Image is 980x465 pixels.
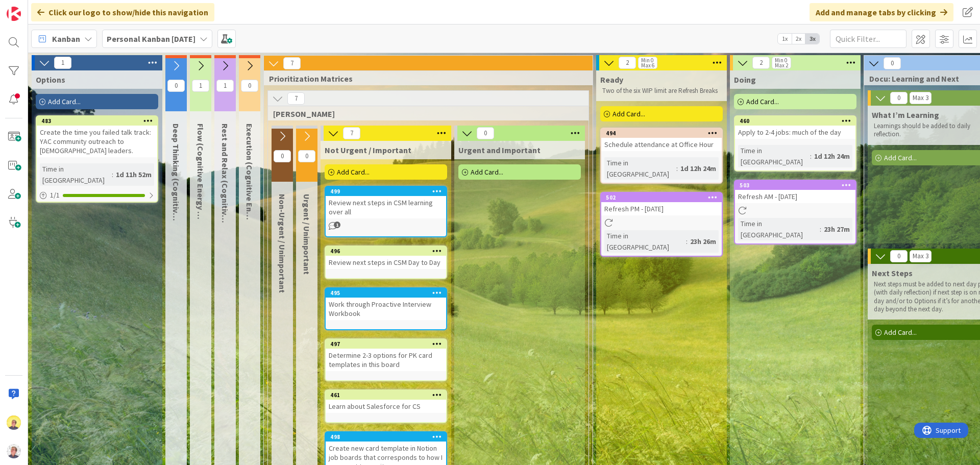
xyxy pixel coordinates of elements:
[330,340,446,348] div: 497
[812,151,852,162] div: 1d 12h 24m
[604,230,686,253] div: Time in [GEOGRAPHIC_DATA]
[40,163,112,186] div: Time in [GEOGRAPHIC_DATA]
[334,222,340,228] span: 1
[872,110,939,120] span: What I’m Learning
[330,248,446,255] div: 496
[600,192,723,257] a: 502Refresh PM - [DATE]Time in [GEOGRAPHIC_DATA]:23h 26m
[273,109,576,119] span: Eisenhower
[326,247,446,269] div: 496Review next steps in CSM Day to Day
[325,287,447,330] a: 495Work through Proactive Interview Workbook
[325,389,447,423] a: 461Learn about Salesforce for CS
[298,150,315,162] span: 0
[821,224,852,235] div: 23h 27m
[326,390,446,413] div: 461Learn about Salesforce for CS
[884,328,917,337] span: Add Card...
[277,194,287,293] span: Non-Urgent / Unimportant
[330,188,446,195] div: 499
[330,289,446,297] div: 495
[37,116,157,157] div: 483Create the time you failed talk track: YAC community outreach to [DEMOGRAPHIC_DATA] leaders.
[274,150,291,162] span: 0
[241,80,258,92] span: 0
[337,167,370,177] span: Add Card...
[619,57,636,69] span: 2
[113,169,154,180] div: 1d 11h 52m
[326,339,446,371] div: 497Determine 2-3 options for PK card templates in this board
[244,124,255,295] span: Execution (Cognitive Energy L-M)
[41,117,157,125] div: 483
[37,189,157,202] div: 1/1
[884,57,901,69] span: 0
[735,116,855,139] div: 460Apply to 2-4 jobs: much of the day
[287,92,305,105] span: 7
[606,130,722,137] div: 494
[678,163,719,174] div: 1d 12h 24m
[601,129,722,138] div: 494
[890,92,908,104] span: 0
[326,288,446,298] div: 495
[326,432,446,442] div: 498
[740,117,855,125] div: 460
[913,95,928,101] div: Max 3
[7,415,21,430] img: JW
[7,444,21,458] img: avatar
[601,129,722,151] div: 494Schedule attendance at Office Hour
[269,74,580,84] span: Prioritization Matrices
[31,3,214,21] div: Click our logo to show/hide this navigation
[471,167,503,177] span: Add Card...
[7,7,21,21] img: Visit kanbanzone.com
[810,3,953,21] div: Add and manage tabs by clicking
[612,109,645,118] span: Add Card...
[37,116,157,126] div: 483
[641,63,654,68] div: Max 6
[775,63,788,68] div: Max 2
[734,115,856,172] a: 460Apply to 2-4 jobs: much of the dayTime in [GEOGRAPHIC_DATA]:1d 12h 24m
[810,151,812,162] span: :
[326,400,446,413] div: Learn about Salesforce for CS
[641,58,653,63] div: Min 0
[325,186,447,237] a: 499Review next steps in CSM learning over all
[325,246,447,279] a: 496Review next steps in CSM Day to Day
[343,127,360,139] span: 7
[477,127,494,139] span: 0
[37,126,157,157] div: Create the time you failed talk track: YAC community outreach to [DEMOGRAPHIC_DATA] leaders.
[48,97,81,106] span: Add Card...
[820,224,821,235] span: :
[688,236,719,247] div: 23h 26m
[735,190,855,203] div: Refresh AM - [DATE]
[601,193,722,215] div: 502Refresh PM - [DATE]
[36,115,158,203] a: 483Create the time you failed talk track: YAC community outreach to [DEMOGRAPHIC_DATA] leaders.Ti...
[600,75,623,85] span: Ready
[735,181,855,190] div: 503
[112,169,113,180] span: :
[325,145,411,155] span: Not Urgent / Important
[600,128,723,184] a: 494Schedule attendance at Office HourTime in [GEOGRAPHIC_DATA]:1d 12h 24m
[686,236,688,247] span: :
[302,194,312,275] span: Urgent / Unimportant
[326,247,446,256] div: 496
[326,349,446,371] div: Determine 2-3 options for PK card templates in this board
[740,182,855,189] div: 503
[326,196,446,218] div: Review next steps in CSM learning over all
[775,58,787,63] div: Min 0
[735,116,855,126] div: 460
[216,80,234,92] span: 1
[735,126,855,139] div: Apply to 2-4 jobs: much of the day
[195,124,206,229] span: Flow (Cognitive Energy M-H)
[890,250,908,262] span: 0
[283,57,301,69] span: 7
[167,80,185,92] span: 0
[778,34,792,44] span: 1x
[676,163,678,174] span: :
[792,34,805,44] span: 2x
[601,138,722,151] div: Schedule attendance at Office Hour
[171,124,181,255] span: Deep Thinking (Cognitive Energy H)
[884,153,917,162] span: Add Card...
[604,157,676,180] div: Time in [GEOGRAPHIC_DATA]
[913,254,928,259] div: Max 3
[21,2,46,14] span: Support
[601,202,722,215] div: Refresh PM - [DATE]
[606,194,722,201] div: 502
[735,181,855,203] div: 503Refresh AM - [DATE]
[330,391,446,399] div: 461
[752,57,770,69] span: 2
